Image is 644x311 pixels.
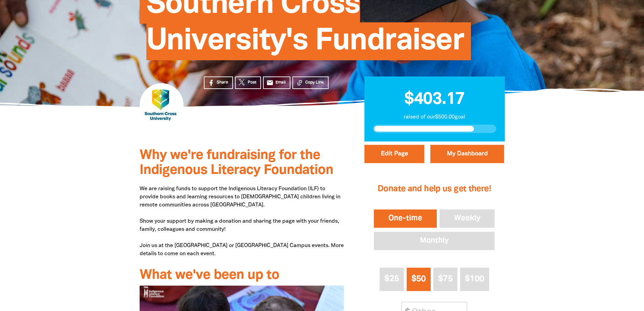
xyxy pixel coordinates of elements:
[364,145,424,163] button: Edit Page
[305,80,324,86] span: Copy Link
[384,275,399,283] span: $25
[235,76,261,89] a: Post
[404,92,464,107] span: $403.17
[373,230,496,251] button: Monthly
[204,76,233,89] a: Share
[373,176,496,203] h2: Donate and help us get there!
[373,113,496,121] p: raised of our $500.00 goal
[248,80,256,86] span: Post
[430,145,504,163] a: My Dashboard
[407,268,431,291] button: $50
[276,80,286,86] span: Email
[140,268,344,283] h3: What we've been up to
[411,275,426,283] span: $50
[263,76,291,89] a: emailEmail
[465,275,484,283] span: $100
[460,268,489,291] button: $100
[140,149,333,177] span: Why we're fundraising for the Indigenous Literacy Foundation
[380,268,404,291] button: $25
[217,80,228,86] span: Share
[438,275,453,283] span: $75
[140,185,344,258] p: We are raising funds to support the Indigenous Literacy Foundation (ILF) to provide books and lea...
[433,268,457,291] button: $75
[373,208,438,229] button: One-time
[438,208,496,229] button: Weekly
[266,79,273,86] i: email
[292,76,329,89] button: Copy Link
